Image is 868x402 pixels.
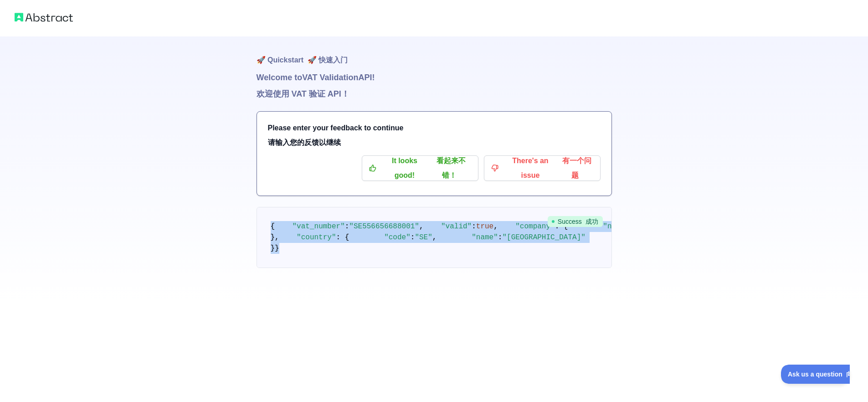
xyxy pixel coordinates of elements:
span: : [345,222,349,231]
font: 看起来不错！ [437,157,466,179]
h3: Please enter your feedback to continue [268,123,601,152]
button: There's an issue 有一个问题 [484,155,601,181]
span: true [476,222,493,231]
span: "name" [603,222,629,231]
img: Abstract logo [15,11,73,24]
button: It looks good! 看起来不错！ [362,155,478,181]
span: : [472,222,476,231]
span: : [498,233,503,242]
span: "valid" [441,222,472,231]
h1: Welcome to VAT Validation API! [257,71,612,104]
font: 欢迎使用 VAT 验证 API！ [257,89,349,98]
font: 向我们提问 [65,6,97,13]
span: "name" [472,233,498,242]
span: { [271,222,275,231]
h1: 🚀 Quickstart [257,36,612,71]
span: "country" [297,233,336,242]
font: 🚀 快速入门 [308,56,348,64]
span: , [419,222,424,231]
span: Success [548,216,603,227]
font: 有一个问题 [562,157,591,179]
span: : [411,233,415,242]
font: 请输入您的反馈以继续 [268,139,341,146]
p: It looks good! [369,160,472,176]
span: "code" [384,233,411,242]
font: 成功 [586,218,598,225]
span: , [432,233,437,242]
span: , [493,222,498,231]
span: "SE556656688001" [349,222,419,231]
span: "company" [515,222,555,231]
span: "[GEOGRAPHIC_DATA]" [502,233,585,242]
iframe: Toggle Customer Support [781,365,850,384]
p: There's an issue [491,160,594,176]
span: "vat_number" [293,222,345,231]
span: "SE" [415,233,432,242]
span: : { [336,233,349,242]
